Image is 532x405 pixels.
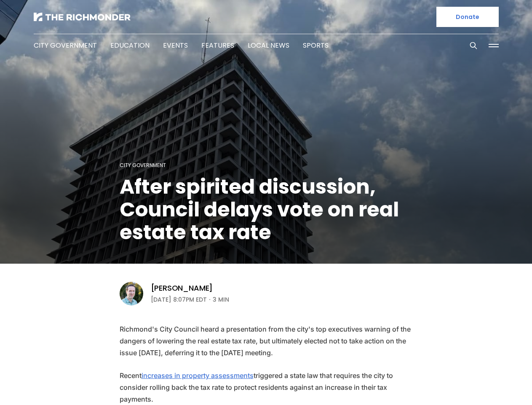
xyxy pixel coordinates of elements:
p: Recent triggered a state law that requires the city to consider rolling back the tax rate to prot... [120,370,413,393]
img: Michael Phillips [120,282,143,305]
iframe: portal-trigger [461,364,532,405]
time: [DATE] 8:07PM EDT [151,294,207,305]
a: Donate [436,7,499,27]
span: 3 min [213,294,229,305]
a: Local News [248,40,289,50]
p: Richmond's City Council heard a presentation from the city's top executives warning of the danger... [120,323,413,359]
a: Events [163,40,188,50]
a: Features [201,40,234,50]
img: The Richmonder [34,13,131,21]
a: [PERSON_NAME] [151,283,213,293]
a: increases in property assessments [141,371,248,380]
a: City Government [120,162,166,169]
button: Search this site [467,39,480,52]
a: City Government [34,40,97,50]
a: Sports [303,40,329,50]
a: Education [110,40,150,50]
h1: After spirited discussion, Council delays vote on real estate tax rate [120,175,413,244]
